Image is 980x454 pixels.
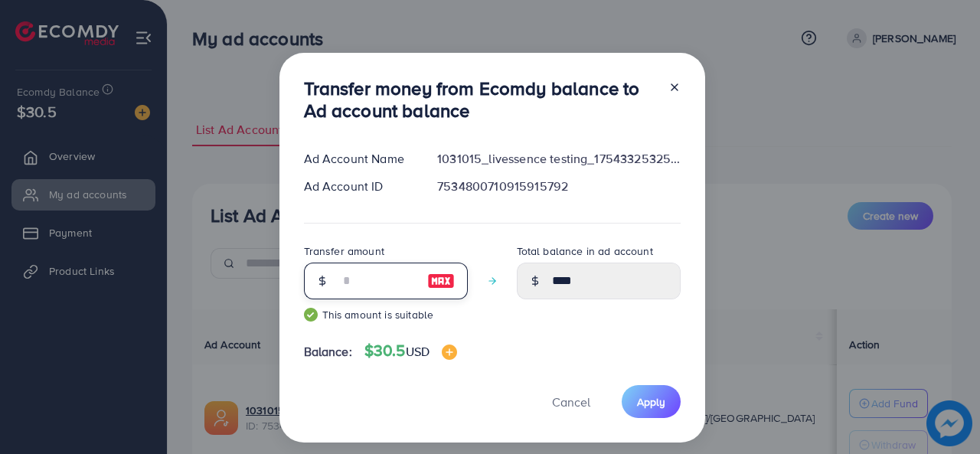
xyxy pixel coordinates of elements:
h3: Transfer money from Ecomdy balance to Ad account balance [304,77,656,122]
button: Apply [622,385,681,418]
h4: $30.5 [364,341,457,361]
span: Balance: [304,343,352,361]
span: USD [406,343,430,360]
label: Total balance in ad account [517,243,653,259]
span: Cancel [552,394,590,410]
button: Cancel [533,385,609,418]
img: guide [304,308,318,322]
div: Ad Account ID [292,178,426,195]
div: 1031015_livessence testing_1754332532515 [425,150,692,168]
label: Transfer amount [304,243,384,259]
img: image [427,272,455,290]
div: Ad Account Name [292,150,426,168]
small: This amount is suitable [304,307,468,322]
div: 7534800710915915792 [425,178,692,195]
img: image [442,345,457,360]
span: Apply [637,394,665,410]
